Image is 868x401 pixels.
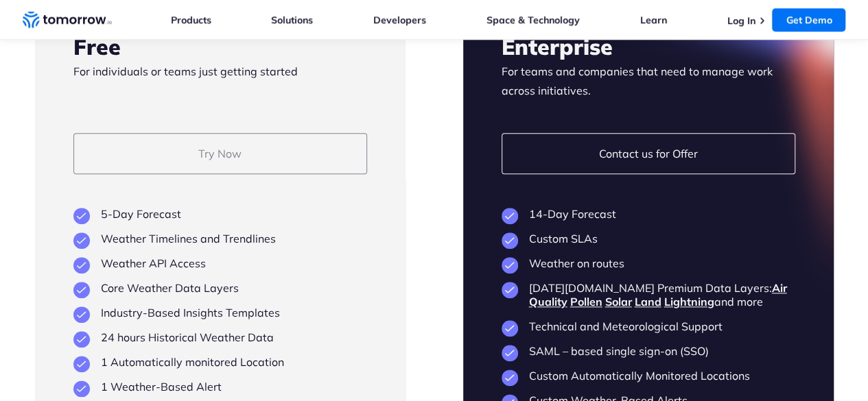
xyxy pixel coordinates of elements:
li: 24 hours Historical Weather Data [73,330,367,344]
li: Industry-Based Insights Templates [73,306,367,319]
a: Learn [640,14,667,26]
a: Land [635,295,661,308]
a: Pollen [570,295,602,308]
a: Try Now [73,133,367,174]
li: SAML – based single sign-on (SSO) [502,344,795,358]
li: Weather on routes [502,256,795,270]
a: Solar [605,295,632,308]
h3: Free [73,32,367,62]
li: 1 Automatically monitored Location [73,355,367,369]
a: Contact us for Offer [502,133,795,174]
a: Developers [373,14,426,26]
a: Air Quality [529,281,787,308]
li: Custom Automatically Monitored Locations [502,369,795,382]
li: Weather API Access [73,256,367,270]
a: Lightning [664,295,714,308]
a: Get Demo [772,8,845,32]
a: Solutions [271,14,313,26]
p: For individuals or teams just getting started [73,62,367,100]
ul: plan features [73,207,367,393]
a: Space & Technology [486,14,580,26]
a: Log In [727,14,755,27]
li: 5-Day Forecast [73,207,367,221]
li: 1 Weather-Based Alert [73,380,367,393]
li: [DATE][DOMAIN_NAME] Premium Data Layers: and more [502,281,795,308]
li: Weather Timelines and Trendlines [73,232,367,245]
a: Products [171,14,211,26]
li: 14-Day Forecast [502,207,795,221]
li: Core Weather Data Layers [73,281,367,295]
li: Custom SLAs [502,232,795,245]
li: Technical and Meteorological Support [502,319,795,333]
a: Home link [23,10,112,30]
